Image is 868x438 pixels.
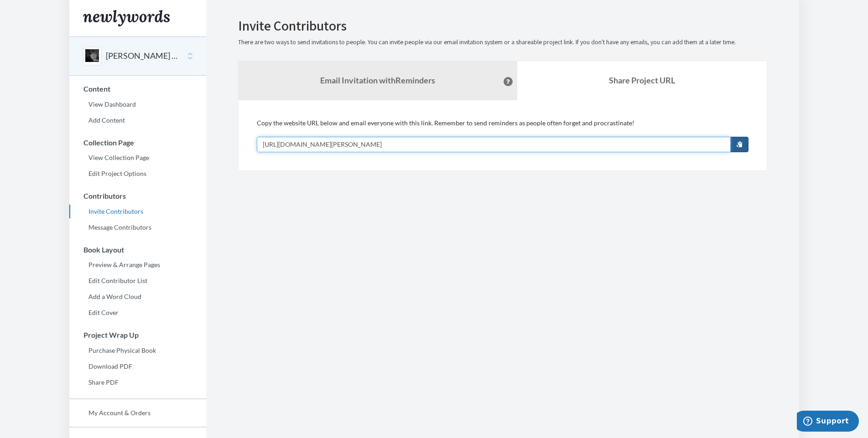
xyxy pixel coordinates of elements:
a: Invite Contributors [69,205,206,218]
h3: Book Layout [70,246,206,254]
h2: Invite Contributors [238,18,767,33]
img: Newlywords logo [83,10,170,26]
h3: Content [70,85,206,93]
h3: Contributors [70,192,206,200]
h3: Collection Page [70,139,206,147]
a: Edit Cover [69,306,206,319]
a: View Dashboard [69,98,206,111]
div: Copy the website URL below and email everyone with this link. Remember to send reminders as peopl... [257,119,748,152]
button: [PERSON_NAME] 20th Anniversary Memorial Journal [106,50,180,62]
a: Edit Contributor List [69,274,206,288]
p: There are two ways to send invitations to people. You can invite people via our email invitation ... [238,38,767,47]
a: Preview & Arrange Pages [69,258,206,272]
a: My Account & Orders [69,406,206,420]
a: Message Contributors [69,221,206,234]
strong: Email Invitation with Reminders [320,75,435,85]
h3: Project Wrap Up [70,331,206,339]
a: View Collection Page [69,151,206,165]
a: Download PDF [69,360,206,373]
iframe: Opens a widget where you can chat to one of our agents [797,411,859,433]
b: Share Project URL [609,75,675,85]
a: Edit Project Options [69,167,206,180]
a: Share PDF [69,376,206,389]
a: Add a Word Cloud [69,290,206,304]
a: Add Content [69,113,206,127]
a: Purchase Physical Book [69,344,206,357]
